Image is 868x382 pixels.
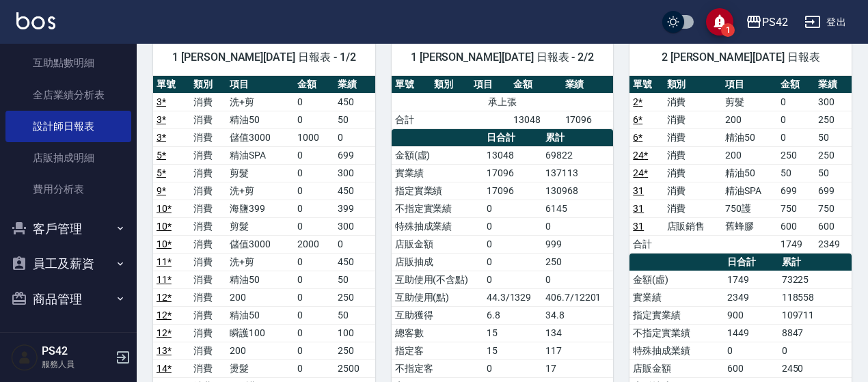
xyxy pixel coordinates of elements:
td: 6145 [542,200,613,217]
button: 客戶管理 [5,211,131,247]
td: 406.7/12201 [542,288,613,306]
td: 0 [334,235,375,253]
td: 200 [722,111,777,128]
td: 0 [294,182,334,200]
td: 600 [724,359,778,377]
td: 消費 [190,324,227,342]
td: 2500 [334,359,375,377]
td: 250 [334,342,375,359]
td: 0 [777,111,814,128]
td: 舊蜂膠 [722,217,777,235]
td: 999 [542,235,613,253]
td: 0 [724,342,778,359]
td: 450 [334,93,375,111]
th: 日合計 [483,129,542,147]
td: 總客數 [392,324,483,342]
td: 消費 [190,271,227,288]
th: 單號 [153,76,190,94]
td: 200 [722,146,777,164]
td: 1000 [294,128,334,146]
th: 業績 [815,76,852,94]
td: 0 [542,271,613,288]
td: 店販金額 [629,359,724,377]
td: 0 [294,217,334,235]
table: a dense table [629,76,852,254]
td: 不指定客 [392,359,483,377]
td: 店販抽成 [392,253,483,271]
td: 0 [334,128,375,146]
td: 250 [777,146,814,164]
th: 業績 [562,76,614,94]
td: 0 [294,342,334,359]
td: 50 [334,111,375,128]
td: 600 [777,217,814,235]
td: 17096 [483,182,542,200]
td: 13048 [483,146,542,164]
td: 0 [294,359,334,377]
td: 互助獲得 [392,306,483,324]
td: 精油50 [722,164,777,182]
table: a dense table [392,76,614,129]
td: 消費 [664,200,722,217]
td: 精油50 [226,306,294,324]
td: 消費 [190,200,227,217]
td: 消費 [190,306,227,324]
td: 燙髮 [226,359,294,377]
button: 員工及薪資 [5,246,131,282]
td: 2450 [778,359,852,377]
td: 137113 [542,164,613,182]
span: 2 [PERSON_NAME][DATE] 日報表 [646,51,835,64]
td: 6.8 [483,306,542,324]
td: 消費 [190,235,227,253]
td: 消費 [664,146,722,164]
th: 單號 [629,76,663,94]
td: 消費 [190,342,227,359]
td: 50 [815,128,852,146]
div: PS42 [762,14,788,31]
th: 金額 [510,76,562,94]
td: 13048 [510,111,562,128]
td: 15 [483,342,542,359]
span: 1 [PERSON_NAME][DATE] 日報表 - 1/2 [169,51,359,64]
th: 金額 [777,76,814,94]
td: 不指定實業績 [629,324,724,342]
td: 不指定實業績 [392,200,483,217]
td: 互助使用(點) [392,288,483,306]
td: 消費 [190,93,227,111]
a: 31 [633,185,644,196]
td: 實業績 [392,164,483,182]
td: 承上張 [392,93,614,111]
td: 洗+剪 [226,182,294,200]
td: 消費 [190,253,227,271]
td: 瞬護100 [226,324,294,342]
td: 50 [334,306,375,324]
td: 34.8 [542,306,613,324]
button: PS42 [740,8,794,36]
p: 服務人員 [42,358,111,370]
td: 精油SPA [722,182,777,200]
td: 0 [483,253,542,271]
td: 消費 [190,359,227,377]
td: 0 [483,217,542,235]
td: 實業績 [629,288,724,306]
td: 指定客 [392,342,483,359]
a: 費用分析表 [5,174,131,205]
td: 0 [294,253,334,271]
td: 合計 [629,235,663,253]
td: 699 [334,146,375,164]
td: 剪髮 [722,93,777,111]
td: 剪髮 [226,217,294,235]
td: 金額(虛) [392,146,483,164]
td: 8847 [778,324,852,342]
td: 0 [778,342,852,359]
td: 0 [777,128,814,146]
td: 精油50 [226,271,294,288]
td: 44.3/1329 [483,288,542,306]
img: Person [11,344,38,371]
td: 600 [815,217,852,235]
td: 200 [226,342,294,359]
td: 消費 [190,111,227,128]
td: 洗+剪 [226,253,294,271]
td: 儲值3000 [226,128,294,146]
a: 全店業績分析表 [5,79,131,111]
